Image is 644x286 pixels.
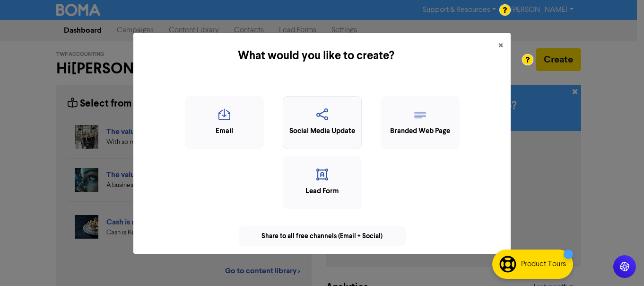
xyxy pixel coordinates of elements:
[288,186,357,197] div: Lead Form
[386,126,454,137] div: Branded Web Page
[491,33,511,59] button: Close
[597,241,644,286] iframe: Chat Widget
[239,226,406,246] div: Share to all free channels (Email + Social)
[288,126,357,137] div: Social Media Update
[498,39,503,53] span: ×
[190,126,259,137] div: Email
[141,47,491,64] h5: What would you like to create?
